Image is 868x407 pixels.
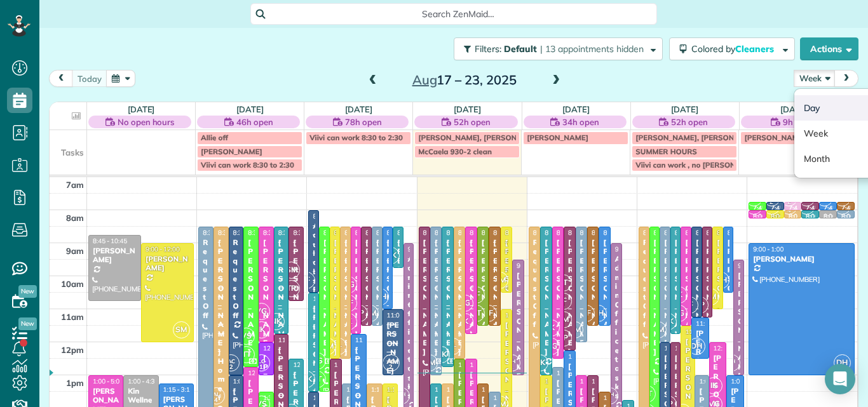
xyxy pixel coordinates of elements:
span: 1:00 - 4:00 [592,377,622,385]
span: 1:15 - 4:15 [446,385,477,394]
div: [PERSON_NAME] [505,238,508,357]
span: 1:15 - 5:15 [346,385,377,394]
span: AC [227,357,235,364]
span: Viivi can work , no [PERSON_NAME] [635,160,764,170]
span: 8:30 - 10:30 [728,229,762,237]
a: [DATE] [562,104,590,114]
span: 52h open [454,116,491,128]
div: [PERSON_NAME] [752,255,850,264]
span: MH [606,390,614,397]
span: 46h open [236,116,273,128]
button: prev [49,70,73,87]
span: 9:00 - 12:00 [146,245,180,253]
span: 8:30 - 12:45 [248,229,282,237]
span: 8:30 - 10:30 [505,229,539,237]
div: [PERSON_NAME] [695,238,698,357]
span: 1:00 - 5:00 [93,377,123,385]
span: 8:30 - 11:00 [387,229,421,237]
span: LC [258,357,265,364]
span: 8:30 - 11:45 [278,229,313,237]
span: AC [387,357,395,364]
div: [PERSON_NAME] [653,238,656,357]
div: [PERSON_NAME] [737,271,740,390]
span: Filters: [475,43,501,55]
span: SUMMER HOURS [635,147,696,156]
div: [PERSON_NAME] [386,238,390,357]
span: 9:00 - 2:00 [615,245,646,253]
span: New [18,285,37,298]
span: AL [335,341,342,348]
span: 1:15 - 4:15 [371,385,402,394]
span: 8:30 - 1:00 [545,229,575,237]
span: Default [504,43,538,55]
span: 11am [61,312,84,322]
span: VG [253,303,270,320]
span: 12:00 - 2:15 [714,344,748,352]
span: 8:30 - 11:30 [376,229,410,237]
span: 1:00 - 3:45 [699,377,729,385]
span: 11:15 - 12:30 [696,319,734,328]
span: 8:30 - 12:30 [344,229,379,237]
span: | 13 appointments hidden [540,43,644,55]
span: 9am [66,246,84,256]
div: [PERSON_NAME] [247,238,255,357]
div: Request Off [233,238,240,320]
span: 1pm [66,378,84,388]
a: [DATE] [454,104,481,114]
button: Colored byCleaners [669,37,795,60]
span: 1:00 - 3:00 [731,377,761,385]
span: 10am [61,279,84,289]
span: 12:45 - 4:30 [557,369,591,377]
span: [PERSON_NAME], [PERSON_NAME] [635,133,763,142]
span: 8:30 - 11:00 [717,229,751,237]
span: 1:00 - 4:45 [580,377,611,385]
button: Week [794,70,836,87]
small: 2 [383,361,399,373]
span: No open hours [118,116,175,128]
div: [PERSON_NAME] [544,238,548,357]
span: 12:30 - 4:00 [458,361,492,369]
div: [PERSON_NAME] [727,238,730,357]
button: next [834,70,858,87]
div: Admin Office tasks [614,255,618,401]
span: 11:00 - 2:15 [505,311,539,319]
span: 1:15 - 4:15 [387,385,417,394]
div: [PERSON_NAME] [469,238,473,357]
div: [PERSON_NAME] [684,238,688,357]
small: 4 [781,204,797,217]
span: 1:00 - 3:00 [233,377,264,385]
span: 12:30 - 4:30 [334,361,369,369]
span: 8:30 - 12:00 [580,229,614,237]
a: [DATE] [236,104,264,114]
span: 1:30 - 5:30 [313,394,343,402]
div: [PERSON_NAME] [376,238,379,357]
div: [PERSON_NAME] [278,238,285,357]
span: 1:00 - 5:00 [545,377,575,385]
span: 8:30 - 5:30 [533,229,564,237]
span: 8:30 - 11:15 [696,229,730,237]
span: 1:15 - 3:15 [163,385,194,394]
span: 8:30 - 11:30 [365,229,400,237]
span: 8:30 - 2:00 [218,229,248,237]
div: [PERSON_NAME] [674,238,677,357]
span: 8am [66,213,84,223]
span: DH [834,354,851,371]
button: today [72,70,107,87]
span: 11:45 - 3:15 [355,336,390,344]
span: TP [283,280,300,297]
span: 8:30 - 11:30 [493,229,527,237]
span: 8:30 - 11:30 [482,229,516,237]
div: [PERSON_NAME] [556,238,560,357]
small: 2 [781,196,797,208]
div: [PERSON_NAME] [365,238,368,357]
span: 9h open [783,116,815,128]
span: SM [283,262,300,279]
span: 12:00 - 3:15 [664,344,698,352]
div: [PERSON_NAME] [481,238,485,357]
span: 12pm [61,345,84,355]
div: [PERSON_NAME] [355,238,358,357]
span: VS [238,328,255,345]
span: 8:30 - 2:30 [654,229,684,237]
span: 9:00 - 1:00 [753,245,783,253]
small: 2 [764,196,780,208]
